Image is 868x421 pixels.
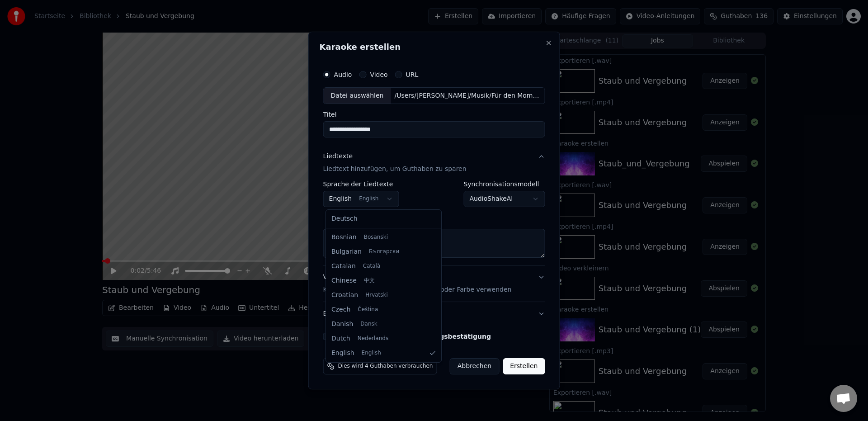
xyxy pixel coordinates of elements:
span: Bosnian [331,233,357,242]
span: Bulgarian [331,247,362,256]
span: Bosanski [364,234,388,241]
span: Nederlands [358,335,388,342]
span: Czech [331,305,350,314]
span: Dansk [360,321,377,328]
span: Hrvatski [365,292,388,299]
span: Catalan [331,262,356,271]
span: 中文 [364,277,375,284]
span: Danish [331,320,353,329]
span: Chinese [331,276,357,285]
span: Български [369,248,399,255]
span: Čeština [358,306,378,313]
span: Croatian [331,291,358,300]
span: English [362,350,381,357]
span: English [331,349,354,358]
span: Català [363,263,380,270]
span: Deutsch [331,214,358,223]
span: Dutch [331,334,350,343]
